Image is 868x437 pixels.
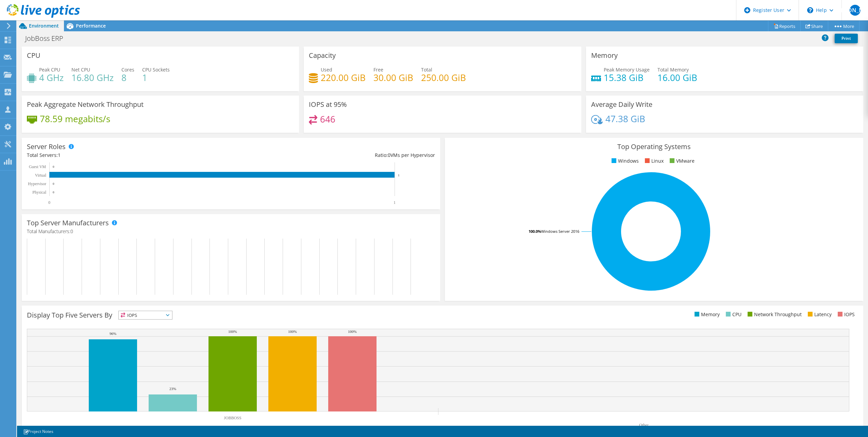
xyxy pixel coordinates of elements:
span: Cores [121,66,134,73]
text: Guest VM [29,164,46,169]
li: Linux [643,157,664,165]
text: 100% [348,329,357,334]
text: 0 [53,182,54,185]
h3: Top Server Manufacturers [27,219,109,227]
text: Hypervisor [28,181,46,186]
text: 23% [169,387,176,391]
tspan: Windows Server 2016 [541,229,579,234]
h4: 30.00 GiB [373,74,413,81]
li: CPU [724,311,741,318]
text: 96% [110,331,116,336]
h4: 250.00 GiB [421,74,466,81]
h4: 8 [121,74,134,81]
span: Free [373,66,383,73]
text: Virtual [35,173,47,178]
span: Total [421,66,432,73]
h4: 220.00 GiB [321,74,366,81]
h3: CPU [27,52,40,59]
h4: 4 GHz [39,74,64,81]
a: Print [835,34,858,43]
h3: Memory [591,52,618,59]
a: Share [800,21,828,31]
a: More [828,21,859,31]
h3: Average Daily Write [591,101,652,108]
h3: Top Operating Systems [450,143,858,150]
h4: 47.38 GiB [605,115,645,123]
span: 0 [388,152,390,158]
h1: JobBoss ERP [22,35,74,42]
h4: 78.59 megabits/s [40,115,110,123]
li: VMware [668,157,695,165]
h4: 16.80 GHz [71,74,114,81]
div: Total Servers: [27,151,231,159]
span: Net CPU [71,66,90,73]
span: IOPS [119,311,172,319]
span: Peak Memory Usage [604,66,650,73]
tspan: 100.0% [529,229,541,234]
h3: Server Roles [27,143,66,150]
text: 100% [288,329,297,334]
h3: Capacity [309,52,336,59]
li: Latency [806,311,832,318]
span: CPU Sockets [142,66,170,73]
h4: Total Manufacturers: [27,228,435,235]
a: Reports [768,21,801,31]
span: Environment [29,22,59,29]
text: 0 [48,200,50,205]
text: 0 [53,191,54,194]
h3: IOPS at 95% [309,101,347,108]
span: Used [321,66,332,73]
div: Ratio: VMs per Hypervisor [231,151,435,159]
span: Peak CPU [39,66,60,73]
span: [PERSON_NAME] [850,5,861,16]
li: Memory [693,311,720,318]
text: Other [639,423,648,427]
text: 0 [53,165,54,168]
text: 100% [228,329,237,334]
text: 1 [394,200,396,205]
span: 0 [70,228,73,234]
svg: \n [807,7,813,13]
h3: Peak Aggregate Network Throughput [27,101,144,108]
span: Performance [76,22,106,29]
li: Windows [610,157,639,165]
a: Project Notes [18,427,58,436]
text: Physical [32,190,46,195]
h4: 646 [320,115,335,123]
li: Network Throughput [746,311,802,318]
h4: 1 [142,74,170,81]
text: 1 [398,174,400,177]
text: JOBBOSS [224,416,241,420]
span: 1 [58,152,61,158]
h4: 15.38 GiB [604,74,650,81]
span: Total Memory [657,66,689,73]
li: IOPS [836,311,855,318]
h4: 16.00 GiB [657,74,697,81]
